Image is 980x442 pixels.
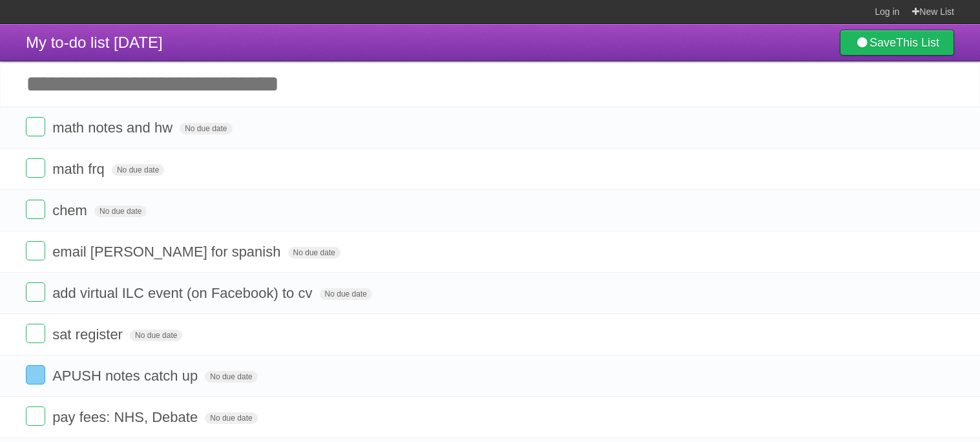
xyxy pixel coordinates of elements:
[112,164,164,176] span: No due date
[26,406,45,426] label: Done
[52,285,315,301] span: add virtual ILC event (on Facebook) to cv
[26,117,45,136] label: Done
[205,371,257,383] span: No due date
[26,34,163,51] span: My to-do list [DATE]
[205,412,257,424] span: No due date
[52,326,126,342] span: sat register
[26,282,45,302] label: Done
[26,158,45,178] label: Done
[52,161,108,177] span: math frq
[52,244,284,260] span: email [PERSON_NAME] for spanish
[288,247,340,258] span: No due date
[180,123,232,134] span: No due date
[26,365,45,384] label: Done
[52,120,176,136] span: math notes and hw
[52,202,90,218] span: chem
[130,330,182,341] span: No due date
[52,409,201,425] span: pay fees: NHS, Debate
[896,36,939,49] b: This List
[26,241,45,260] label: Done
[94,205,147,217] span: No due date
[26,324,45,343] label: Done
[26,200,45,219] label: Done
[320,288,372,300] span: No due date
[52,368,201,384] span: APUSH notes catch up
[840,30,954,56] a: SaveThis List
